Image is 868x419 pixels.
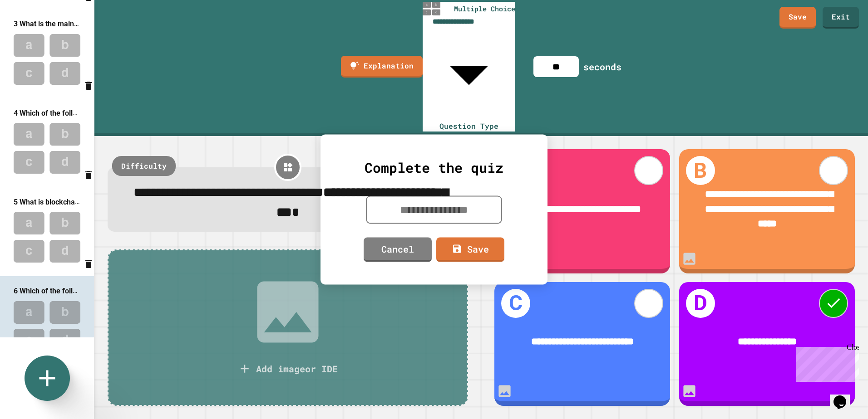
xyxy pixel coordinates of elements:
[343,157,525,178] div: Complete the quiz
[454,4,515,14] span: Multiple Choice
[83,166,94,183] button: Delete question
[112,156,176,176] div: Difficulty
[14,19,177,28] span: 3 What is the main advantage of edge computing?
[830,383,859,410] iframe: chat widget
[423,2,441,15] img: multiple-choice-thumbnail.png
[256,362,338,375] div: Add image or IDE
[4,4,63,58] div: Chat with us now!Close
[501,289,530,318] h1: C
[686,156,715,185] h1: B
[823,7,859,29] a: Exit
[436,238,504,262] a: Save
[793,343,859,382] iframe: chat widget
[686,289,715,318] h1: D
[14,286,234,295] span: 6 Which of the following is a potential real-world use of blockchain?
[14,108,222,117] span: 4 Which of the following is an example of extended reality (XR)?
[83,77,94,94] button: Delete question
[439,121,498,131] span: Question Type
[583,60,621,73] div: seconds
[14,197,181,206] span: 5 What is blockchain technology mainly known for?
[364,238,432,262] a: Cancel
[341,56,423,78] a: Explanation
[779,7,816,29] a: Save
[83,254,94,272] button: Delete question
